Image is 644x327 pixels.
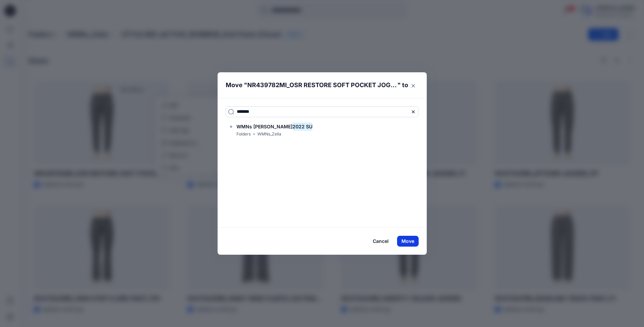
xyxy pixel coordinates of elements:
[292,122,312,131] mark: 2022 SU
[368,236,393,247] button: Cancel
[236,124,292,129] span: WMNs [PERSON_NAME]
[236,131,251,138] p: Folders
[397,236,419,247] button: Move
[247,80,397,90] p: NR439782MI_OSR RESTORE SOFT POCKET JOGGER_PP
[257,131,281,138] p: WMNs_Zella
[218,72,416,98] header: Move " " to
[408,80,419,91] button: Close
